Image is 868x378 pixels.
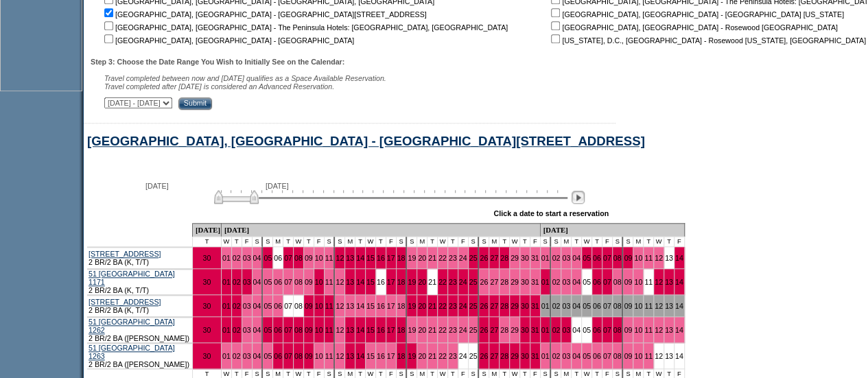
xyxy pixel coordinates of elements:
[346,254,354,262] a: 13
[490,278,498,286] a: 27
[480,254,488,262] a: 26
[448,237,458,247] td: T
[459,326,467,334] a: 24
[469,237,480,247] td: S
[644,352,653,360] a: 11
[438,302,447,310] a: 22
[511,254,519,262] a: 29
[274,326,282,334] a: 06
[274,302,282,310] a: 06
[675,326,683,334] a: 14
[233,326,241,334] a: 02
[572,302,580,310] a: 04
[243,254,251,262] a: 03
[510,237,520,247] td: W
[203,254,211,262] a: 30
[366,278,375,286] a: 15
[366,326,375,334] a: 15
[243,326,251,334] a: 03
[500,352,508,360] a: 28
[480,352,488,360] a: 26
[325,302,333,310] a: 11
[387,326,395,334] a: 17
[273,237,283,247] td: M
[541,278,550,286] a: 01
[428,352,436,360] a: 21
[193,237,222,247] td: T
[655,352,663,360] a: 12
[428,302,436,310] a: 21
[294,302,303,310] a: 08
[552,326,560,334] a: 02
[634,278,642,286] a: 10
[500,302,508,310] a: 28
[603,326,611,334] a: 07
[552,254,560,262] a: 02
[87,134,645,148] a: [GEOGRAPHIC_DATA], [GEOGRAPHIC_DATA] - [GEOGRAPHIC_DATA][STREET_ADDRESS]
[521,254,529,262] a: 30
[449,302,457,310] a: 23
[624,302,632,310] a: 09
[572,191,585,204] img: Next
[305,254,313,262] a: 09
[253,302,261,310] a: 04
[548,23,837,32] nobr: [GEOGRAPHIC_DATA], [GEOGRAPHIC_DATA] - Rosewood [GEOGRAPHIC_DATA]
[407,237,417,247] td: S
[418,254,426,262] a: 20
[469,326,478,334] a: 25
[325,237,336,247] td: S
[346,278,354,286] a: 13
[469,302,478,310] a: 25
[305,352,313,360] a: 09
[242,237,253,247] td: F
[366,254,375,262] a: 15
[489,237,500,247] td: M
[520,237,530,247] td: T
[222,237,232,247] td: W
[500,278,508,286] a: 28
[377,352,385,360] a: 16
[315,302,323,310] a: 10
[548,36,866,45] nobr: [US_STATE], D.C., [GEOGRAPHIC_DATA] - Rosewood [US_STATE], [GEOGRAPHIC_DATA]
[397,237,408,247] td: S
[551,237,561,247] td: S
[675,352,683,360] a: 14
[644,302,653,310] a: 11
[665,326,673,334] a: 13
[583,278,591,286] a: 05
[593,254,601,262] a: 06
[102,23,508,32] nobr: [GEOGRAPHIC_DATA], [GEOGRAPHIC_DATA] - The Peninsula Hotels: [GEOGRAPHIC_DATA], [GEOGRAPHIC_DATA]
[449,278,457,286] a: 23
[438,278,447,286] a: 22
[263,326,272,334] a: 05
[644,254,653,262] a: 11
[274,254,282,262] a: 06
[305,302,313,310] a: 09
[222,278,231,286] a: 01
[583,352,591,360] a: 05
[336,352,344,360] a: 12
[633,237,644,247] td: M
[203,302,211,310] a: 30
[222,302,231,310] a: 01
[356,278,364,286] a: 14
[675,302,683,310] a: 14
[294,278,303,286] a: 08
[233,302,241,310] a: 02
[294,352,303,360] a: 08
[480,326,488,334] a: 26
[603,278,611,286] a: 07
[325,254,333,262] a: 11
[263,302,272,310] a: 05
[89,344,175,360] a: 51 [GEOGRAPHIC_DATA] 1263
[315,352,323,360] a: 10
[449,254,457,262] a: 23
[283,237,294,247] td: T
[336,278,344,286] a: 12
[325,278,333,286] a: 11
[665,302,673,310] a: 13
[521,278,529,286] a: 30
[562,254,570,262] a: 03
[530,237,541,247] td: F
[397,278,406,286] a: 18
